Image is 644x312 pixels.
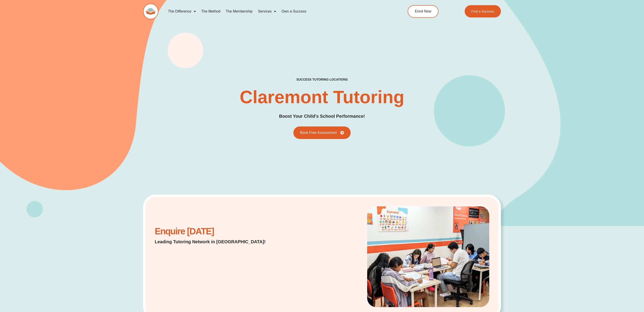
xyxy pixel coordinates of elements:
[223,6,255,17] a: The Membership
[155,249,277,283] iframe: Website Lead Form
[155,229,277,234] h2: Enquire [DATE]
[165,6,387,17] nav: Menu
[155,239,277,245] h2: Leading Tutoring Network in [GEOGRAPHIC_DATA]!
[464,5,501,17] a: Find a Success
[293,126,351,139] a: Book Free Assessment
[415,10,431,13] span: Enrol Now
[240,88,404,106] h1: Claremont Tutoring
[408,5,439,18] a: Enrol Now
[255,6,279,17] a: Services
[199,6,223,17] a: The Method
[279,6,309,17] a: Own a Success
[471,10,494,13] span: Find a Success
[279,113,365,120] h2: Boost Your Child's School Performance!
[296,77,348,81] h2: success tutoring locations
[300,131,337,135] span: Book Free Assessment
[165,6,199,17] a: The Difference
